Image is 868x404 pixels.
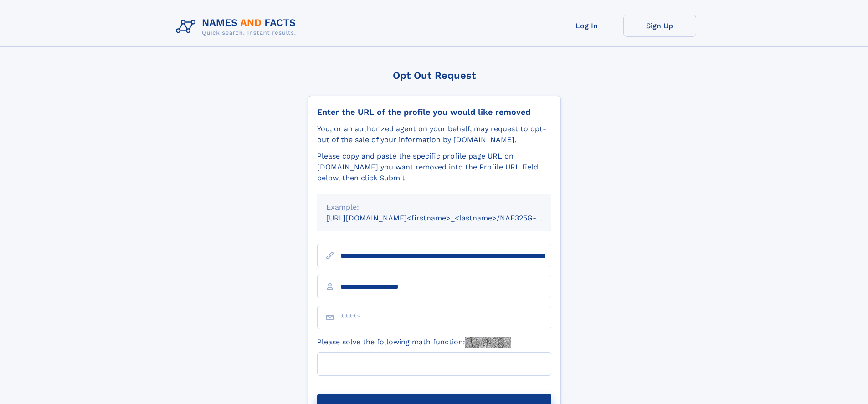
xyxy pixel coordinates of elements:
[326,214,569,222] small: [URL][DOMAIN_NAME]<firstname>_<lastname>/NAF325G-xxxxxxxx
[308,70,561,81] div: Opt Out Request
[317,107,551,117] div: Enter the URL of the profile you would like removed
[317,337,511,348] label: Please solve the following math function:
[623,15,696,37] a: Sign Up
[172,15,303,39] img: Logo Names and Facts
[317,123,551,145] div: You, or an authorized agent on your behalf, may request to opt-out of the sale of your informatio...
[317,151,551,184] div: Please copy and paste the specific profile page URL on [DOMAIN_NAME] you want removed into the Pr...
[326,202,542,213] div: Example:
[550,15,623,37] a: Log In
